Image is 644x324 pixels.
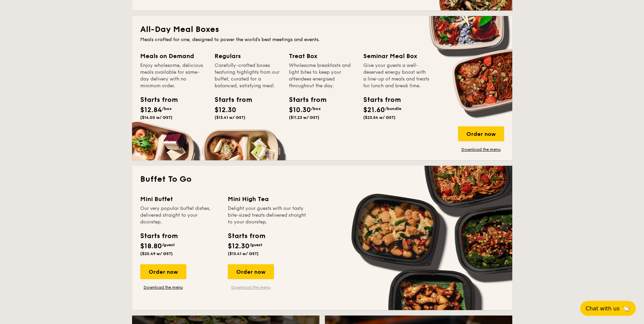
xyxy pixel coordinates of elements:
div: Wholesome breakfasts and light bites to keep your attendees energised throughout the day. [289,62,355,89]
span: /box [162,106,172,111]
div: Mini Buffet [140,194,220,204]
span: ($20.49 w/ GST) [140,251,173,256]
span: $10.30 [289,106,311,114]
div: Meals crafted for one, designed to power the world's best meetings and events. [140,36,504,43]
div: Starts from [140,231,177,241]
div: Our very popular buffet dishes, delivered straight to your doorstep. [140,205,220,226]
div: Regulars [215,51,281,61]
div: Starts from [228,231,265,241]
div: Enjoy wholesome, delicious meals available for same-day delivery with no minimum order. [140,62,206,89]
span: $18.80 [140,242,162,250]
div: Starts from [289,95,319,105]
span: Chat with us [586,305,620,312]
a: Download the menu [458,147,504,152]
div: Starts from [140,95,171,105]
span: $12.30 [215,106,236,114]
span: $12.30 [228,242,250,250]
h2: All-Day Meal Boxes [140,24,504,35]
span: /bundle [385,106,401,111]
span: ($13.41 w/ GST) [215,115,245,120]
div: Starts from [215,95,245,105]
div: Meals on Demand [140,51,206,61]
span: $21.60 [363,106,385,114]
div: Order now [228,264,274,279]
span: 🦙 [622,305,630,312]
span: /guest [250,242,262,247]
div: Give your guests a well-deserved energy boost with a line-up of meals and treats for lunch and br... [363,62,429,89]
span: ($14.00 w/ GST) [140,115,172,120]
div: Carefully-crafted boxes featuring highlights from our buffet, curated for a balanced, satisfying ... [215,62,281,89]
a: Download the menu [228,285,274,290]
div: Order now [458,126,504,141]
div: Delight your guests with our tasty bite-sized treats delivered straight to your doorstep. [228,205,307,226]
span: $12.84 [140,106,162,114]
div: Seminar Meal Box [363,51,429,61]
div: Treat Box [289,51,355,61]
span: /box [311,106,321,111]
button: Chat with us🦙 [580,301,636,316]
h2: Buffet To Go [140,174,504,185]
div: Order now [140,264,186,279]
a: Download the menu [140,285,186,290]
span: ($11.23 w/ GST) [289,115,319,120]
span: ($23.54 w/ GST) [363,115,395,120]
span: ($13.41 w/ GST) [228,251,259,256]
div: Starts from [363,95,394,105]
div: Mini High Tea [228,194,307,204]
span: /guest [162,242,175,247]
